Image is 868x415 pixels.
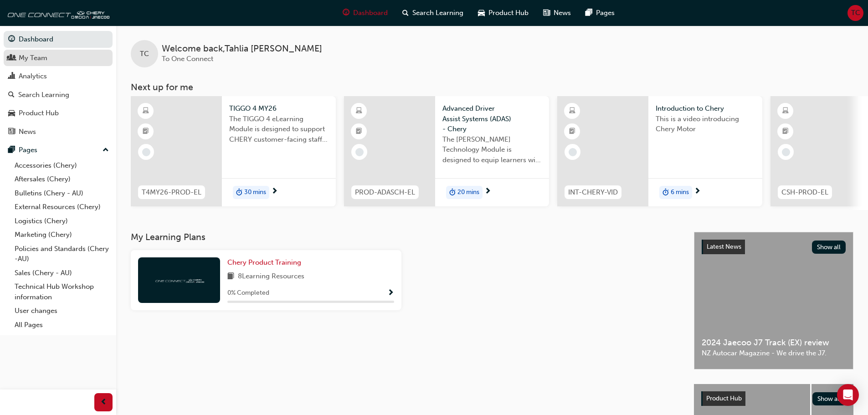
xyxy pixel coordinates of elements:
span: NZ Autocar Magazine - We drive the J7. [702,348,846,359]
a: Latest NewsShow all [702,240,846,254]
button: Pages [4,142,113,159]
a: Marketing (Chery) [11,228,113,242]
a: External Resources (Chery) [11,200,113,214]
span: Product Hub [488,8,529,18]
span: Product Hub [706,395,742,402]
span: booktick-icon [143,126,149,138]
span: learningRecordVerb_NONE-icon [569,148,577,156]
span: TC [851,8,860,18]
a: Dashboard [4,31,113,48]
a: PROD-ADASCH-ELAdvanced Driver Assist Systems (ADAS) - CheryThe [PERSON_NAME] Technology Module is... [344,96,549,206]
span: duration-icon [449,187,456,199]
span: learningResourceType_ELEARNING-icon [143,105,149,117]
button: DashboardMy TeamAnalyticsSearch LearningProduct HubNews [4,29,113,142]
div: Product Hub [19,108,59,118]
span: booktick-icon [356,126,362,138]
a: Product Hub [4,105,113,122]
a: All Pages [11,318,113,332]
span: 0 % Completed [227,288,269,298]
h3: Next up for me [116,82,868,92]
a: Chery Product Training [227,257,305,268]
span: INT-CHERY-VID [568,187,618,198]
a: Logistics (Chery) [11,214,113,228]
span: learningResourceType_ELEARNING-icon [569,105,575,117]
span: Dashboard [353,8,388,18]
span: guage-icon [8,36,15,44]
span: Pages [596,8,615,18]
span: This is a video introducing Chery Motor [656,114,755,134]
a: Analytics [4,68,113,85]
span: learningResourceType_ELEARNING-icon [356,105,362,117]
a: Search Learning [4,87,113,103]
a: news-iconNews [536,4,578,22]
span: car-icon [478,7,485,19]
a: guage-iconDashboard [335,4,395,22]
span: T4MY26-PROD-EL [142,187,201,198]
div: News [19,127,36,137]
span: duration-icon [236,187,242,199]
a: Latest NewsShow all2024 Jaecoo J7 Track (EX) reviewNZ Autocar Magazine - We drive the J7. [694,232,853,369]
div: Analytics [19,71,47,82]
a: User changes [11,304,113,318]
button: TC [847,5,863,21]
a: Product HubShow all [701,391,846,406]
a: car-iconProduct Hub [471,4,536,22]
span: Advanced Driver Assist Systems (ADAS) - Chery [442,103,542,134]
span: 20 mins [457,187,479,198]
h3: My Learning Plans [131,232,679,242]
span: PROD-ADASCH-EL [355,187,415,198]
span: 2024 Jaecoo J7 Track (EX) review [702,338,846,348]
img: oneconnect [5,4,109,22]
span: booktick-icon [569,126,575,138]
span: news-icon [543,7,550,19]
span: book-icon [227,271,234,282]
a: News [4,123,113,140]
span: The TIGGO 4 eLearning Module is designed to support CHERY customer-facing staff with the product ... [229,114,329,145]
a: pages-iconPages [578,4,622,22]
span: 6 mins [671,187,689,198]
img: oneconnect [154,276,204,284]
span: Welcome back , Tahlia [PERSON_NAME] [162,44,322,54]
span: TIGGO 4 MY26 [229,103,329,114]
button: Show all [812,392,847,405]
span: duration-icon [663,187,669,199]
span: TC [140,49,149,59]
a: Bulletins (Chery - AU) [11,186,113,200]
span: up-icon [103,144,109,156]
span: car-icon [8,109,15,118]
span: Show Progress [387,289,394,297]
span: learningRecordVerb_NONE-icon [142,148,150,156]
span: CSH-PROD-EL [781,187,828,198]
a: Policies and Standards (Chery -AU) [11,242,113,266]
div: My Team [19,53,47,63]
span: next-icon [484,188,491,196]
span: Latest News [707,243,741,251]
a: search-iconSearch Learning [395,4,471,22]
div: Pages [19,145,37,155]
div: Search Learning [18,90,69,100]
span: Chery Product Training [227,258,301,266]
a: INT-CHERY-VIDIntroduction to CheryThis is a video introducing Chery Motorduration-icon6 mins [557,96,762,206]
span: The [PERSON_NAME] Technology Module is designed to equip learners with essential knowledge about ... [442,134,542,165]
button: Show Progress [387,287,394,299]
a: Technical Hub Workshop information [11,280,113,304]
span: Introduction to Chery [656,103,755,114]
span: learningRecordVerb_NONE-icon [355,148,364,156]
span: search-icon [8,91,15,99]
span: chart-icon [8,72,15,81]
a: My Team [4,50,113,67]
span: booktick-icon [782,126,789,138]
span: 8 Learning Resources [238,271,304,282]
a: Aftersales (Chery) [11,172,113,186]
span: guage-icon [343,7,349,19]
span: prev-icon [100,397,107,408]
span: learningResourceType_ELEARNING-icon [782,105,789,117]
span: news-icon [8,128,15,136]
span: To One Connect [162,55,213,63]
div: Open Intercom Messenger [837,384,859,406]
span: Search Learning [412,8,463,18]
span: learningRecordVerb_NONE-icon [782,148,790,156]
span: 30 mins [244,187,266,198]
